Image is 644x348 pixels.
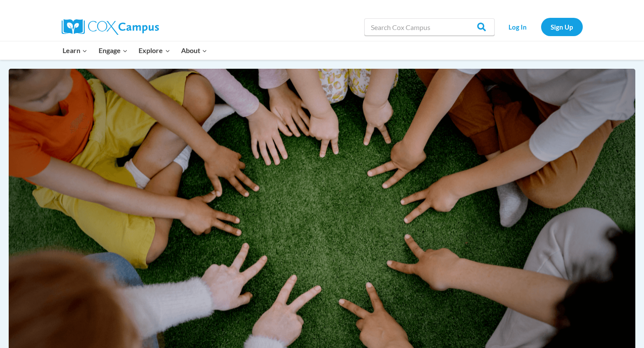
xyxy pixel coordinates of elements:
span: Learn [63,45,87,56]
span: Explore [139,45,170,56]
input: Search Cox Campus [364,18,495,36]
span: Engage [99,45,128,56]
nav: Secondary Navigation [499,18,583,36]
nav: Primary Navigation [57,41,213,60]
a: Log In [499,18,537,36]
img: Cox Campus [62,19,159,35]
span: About [181,45,207,56]
a: Sign Up [541,18,583,36]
